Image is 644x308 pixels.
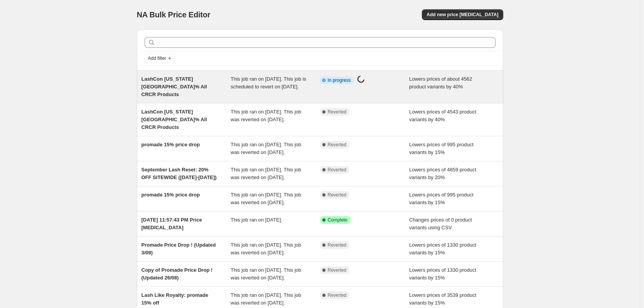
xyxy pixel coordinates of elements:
[328,192,347,198] span: Reverted
[142,76,207,97] span: LashCon [US_STATE][GEOGRAPHIC_DATA]% All CRCR Products
[231,142,301,155] span: This job ran on [DATE]. This job was reverted on [DATE].
[328,109,347,115] span: Reverted
[231,217,282,223] span: This job ran on [DATE].
[142,217,202,230] span: [DATE] 11:57:43 PM Price [MEDICAL_DATA]
[328,77,351,83] span: In progress
[231,242,301,256] span: This job ran on [DATE]. This job was reverted on [DATE].
[328,167,347,173] span: Reverted
[409,217,472,230] span: Changes prices of 0 product variants using CSV
[409,242,476,256] span: Lowers prices of 1330 product variants by 15%
[409,76,472,90] span: Lowers prices of about 4562 product variants by 40%
[231,109,301,122] span: This job ran on [DATE]. This job was reverted on [DATE].
[328,292,347,298] span: Reverted
[148,55,166,61] span: Add filter
[409,292,476,306] span: Lowers prices of 3539 product variants by 15%
[142,267,213,281] span: Copy of Promade Price Drop ! (Updated 26/08)
[409,142,474,155] span: Lowers prices of 995 product variants by 15%
[422,9,503,20] button: Add new price [MEDICAL_DATA]
[142,167,217,180] span: September Lash Reset: 20% OFF SITEWIDE ([DATE]-[DATE])
[142,192,200,198] span: promade 15% price drop
[328,142,347,148] span: Reverted
[328,217,347,223] span: Complete
[328,267,347,273] span: Reverted
[427,12,498,18] span: Add new price [MEDICAL_DATA]
[142,292,208,306] span: Lash Like Royalty: promade 15% off
[231,267,301,281] span: This job ran on [DATE]. This job was reverted on [DATE].
[142,142,200,147] span: promade 15% price drop
[409,167,476,180] span: Lowers prices of 4859 product variants by 20%
[231,192,301,205] span: This job ran on [DATE]. This job was reverted on [DATE].
[409,267,476,281] span: Lowers prices of 1330 product variants by 15%
[145,54,175,63] button: Add filter
[142,242,216,256] span: Promade Price Drop ! (Updated 3/09)
[137,10,211,19] span: NA Bulk Price Editor
[231,76,306,90] span: This job ran on [DATE]. This job is scheduled to revert on [DATE].
[409,192,474,205] span: Lowers prices of 995 product variants by 15%
[231,292,301,306] span: This job ran on [DATE]. This job was reverted on [DATE].
[409,109,476,122] span: Lowers prices of 4543 product variants by 40%
[231,167,301,180] span: This job ran on [DATE]. This job was reverted on [DATE].
[328,242,347,248] span: Reverted
[142,109,207,130] span: LashCon [US_STATE][GEOGRAPHIC_DATA]% All CRCR Products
